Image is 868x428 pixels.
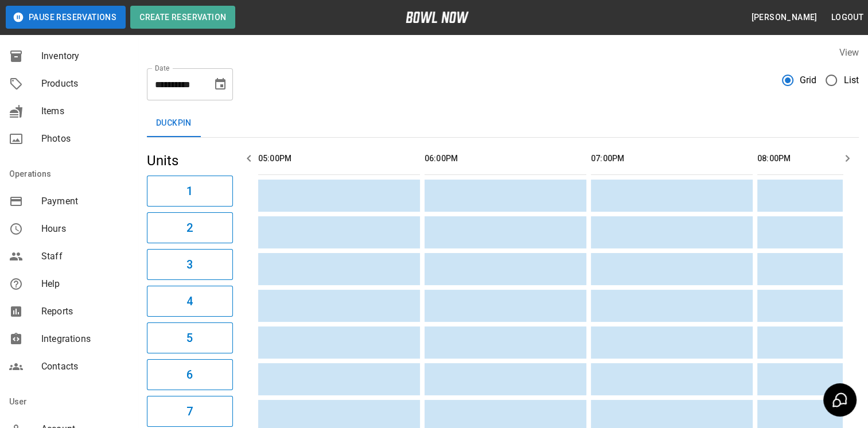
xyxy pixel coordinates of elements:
[41,332,129,346] span: Integrations
[147,286,233,317] button: 4
[6,6,126,29] button: Pause Reservations
[425,142,586,175] th: 06:00PM
[41,77,129,91] span: Products
[41,360,129,373] span: Contacts
[186,255,193,274] h6: 3
[147,151,233,170] h5: Units
[147,249,233,280] button: 3
[800,73,817,87] span: Grid
[839,47,859,58] label: View
[41,104,129,118] span: Items
[147,396,233,427] button: 7
[186,219,193,237] h6: 2
[186,329,193,347] h6: 5
[186,292,193,310] h6: 4
[147,322,233,353] button: 5
[186,182,193,200] h6: 1
[41,49,129,63] span: Inventory
[147,110,859,137] div: inventory tabs
[591,142,753,175] th: 07:00PM
[209,73,232,96] button: Choose date, selected date is Sep 16, 2025
[41,305,129,318] span: Reports
[827,7,868,28] button: Logout
[41,277,129,291] span: Help
[130,6,235,29] button: Create Reservation
[186,402,193,421] h6: 7
[147,212,233,243] button: 2
[406,11,469,23] img: logo
[41,250,129,263] span: Staff
[41,132,129,146] span: Photos
[186,365,193,384] h6: 6
[843,73,859,87] span: List
[746,7,822,28] button: [PERSON_NAME]
[41,194,129,208] span: Payment
[41,222,129,236] span: Hours
[147,359,233,390] button: 6
[258,142,420,175] th: 05:00PM
[147,176,233,207] button: 1
[147,110,201,137] button: Duckpin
